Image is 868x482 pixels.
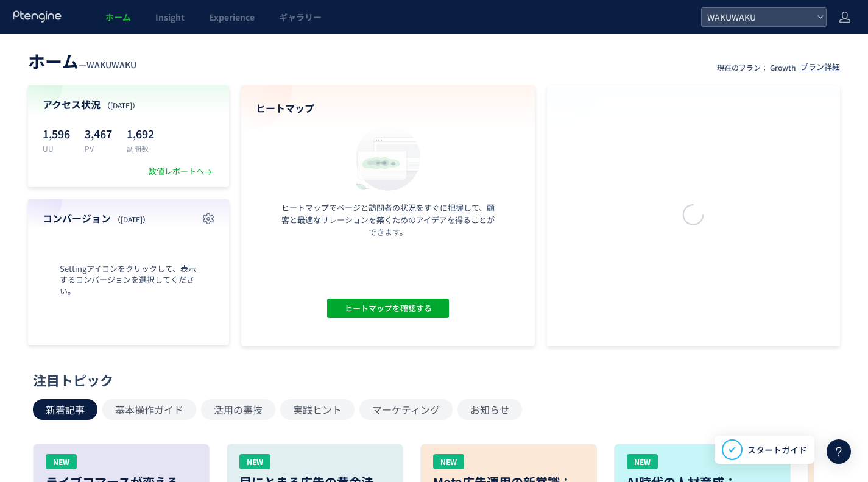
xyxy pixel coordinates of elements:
button: マーケティング [359,399,453,420]
button: ヒートマップを確認する [327,299,449,318]
span: Settingアイコンをクリックして、表示するコンバージョンを選択してください。 [43,263,214,297]
span: WAKUWAKU [704,8,812,26]
span: ホーム [105,11,131,23]
div: 注目トピック [33,370,829,389]
button: お知らせ [457,399,522,420]
button: 新着記事 [33,399,97,420]
button: 基本操作ガイド [102,399,196,420]
p: 現在のプラン： Growth [717,62,796,73]
div: プラン詳細 [800,62,840,73]
span: ヒートマップを確認する [344,299,431,318]
span: Experience [209,11,255,23]
button: 実践ヒント [280,399,355,420]
h4: コンバージョン [43,211,214,225]
span: ホーム [28,49,79,73]
p: 1,692 [127,124,154,143]
span: Insight [155,11,185,23]
div: 数値レポートへ [149,166,214,177]
p: ヒートマップでページと訪問者の状況をすぐに把握して、顧客と最適なリレーションを築くためのアイデアを得ることができます。 [278,202,498,238]
p: 3,467 [85,124,112,143]
p: 1,596 [43,124,70,143]
div: NEW [627,454,658,469]
p: 訪問数 [127,143,154,154]
button: 活用の裏技 [201,399,275,420]
p: PV [85,143,112,154]
h4: ヒートマップ [256,101,520,115]
span: WAKUWAKU [86,58,136,71]
h4: アクセス状況 [43,97,214,112]
span: （[DATE]） [103,100,139,110]
span: ギャラリー [279,11,322,23]
span: スタートガイド [747,444,807,456]
div: NEW [433,454,464,469]
p: UU [43,143,70,154]
span: （[DATE]） [113,214,150,224]
div: — [28,49,136,73]
div: NEW [239,454,270,469]
div: NEW [46,454,77,469]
